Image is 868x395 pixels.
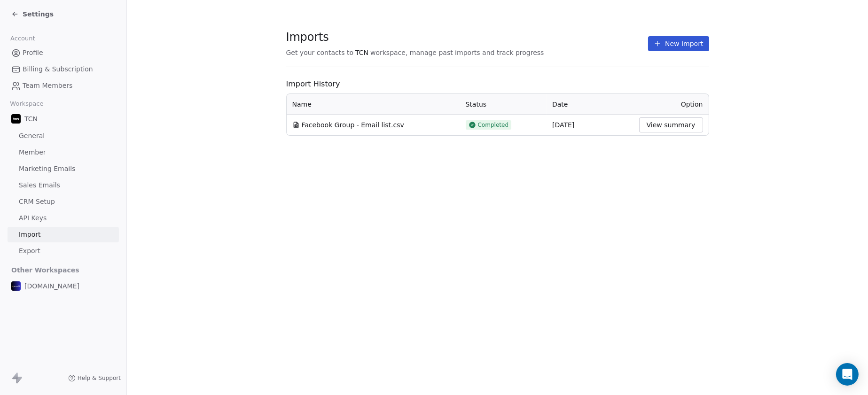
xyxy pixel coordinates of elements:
a: Sales Emails [8,178,119,193]
span: CRM Setup [19,197,55,207]
span: Name [292,100,312,109]
a: Help & Support [68,374,121,382]
span: Date [552,101,568,108]
a: API Keys [8,210,119,226]
div: [DATE] [552,120,628,130]
a: Export [8,243,119,259]
span: Import History [286,78,709,90]
span: Other Workspaces [8,263,83,278]
button: View summary [639,117,703,132]
img: Matalino_Ai.png [11,281,21,291]
a: CRM Setup [8,194,119,209]
span: Profile [23,48,43,58]
span: Get your contacts to [286,48,354,57]
span: Sales Emails [19,180,60,190]
span: Status [466,101,487,108]
span: Help & Support [78,374,121,382]
span: Team Members [23,81,72,91]
a: Member [8,145,119,160]
span: Marketing Emails [19,164,75,174]
a: Settings [11,9,54,19]
span: Member [19,147,46,157]
div: Open Intercom Messenger [836,363,859,386]
span: [DOMAIN_NAME] [24,281,79,291]
a: Marketing Emails [8,161,119,177]
button: New Import [648,36,709,51]
img: 474584105_122107189682724606_8841237860839550609_n.jpg [11,114,21,124]
span: Option [681,101,703,108]
span: Account [6,31,39,46]
a: General [8,128,119,144]
span: TCN [355,48,368,57]
span: Completed [478,121,509,129]
a: Team Members [8,78,119,93]
span: API Keys [19,213,47,223]
a: Profile [8,45,119,61]
span: Import [19,230,40,240]
span: Facebook Group - Email list.csv [302,120,404,130]
span: TCN [24,114,38,124]
a: Import [8,227,119,242]
span: General [19,131,45,141]
span: Billing & Subscription [23,64,93,74]
a: Billing & Subscription [8,62,119,77]
span: Workspace [6,97,47,111]
span: Imports [286,30,544,44]
span: workspace, manage past imports and track progress [370,48,544,57]
span: Export [19,246,40,256]
span: Settings [23,9,54,19]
